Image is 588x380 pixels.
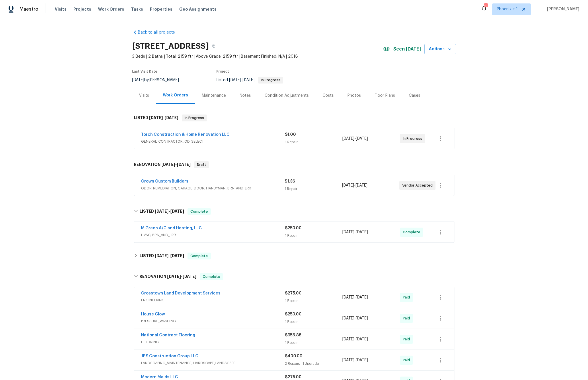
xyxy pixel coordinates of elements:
a: Torch Construction & Home Renovation LLC [141,133,230,137]
span: - [229,78,255,82]
span: $1.00 [285,133,296,137]
div: by [PERSON_NAME] [132,77,186,84]
div: Visits [139,93,149,98]
span: - [149,116,178,120]
div: Condition Adjustments [265,93,309,98]
div: 1 Repair [285,319,343,325]
span: [DATE] [356,230,368,234]
span: Paid [403,294,412,300]
span: - [342,183,368,188]
span: $275.00 [285,291,302,295]
div: LISTED [DATE]-[DATE]Complete [132,249,456,263]
span: Paid [403,336,412,342]
span: $250.00 [285,312,302,316]
div: LISTED [DATE]-[DATE]In Progress [132,109,456,127]
div: 2 Repairs | 1 Upgrade [285,361,343,367]
span: Visits [55,6,67,12]
span: ODOR_REMEDIATION, GARAGE_DOOR, HANDYMAN, BRN_AND_LRR [141,185,285,191]
a: Modern Maids LLC [141,375,178,379]
span: In Progress [259,78,283,82]
span: [DATE] [243,78,255,82]
span: Work Orders [98,6,124,12]
span: [DATE] [342,137,354,141]
span: [DATE] [356,337,368,341]
div: 1 Repair [285,139,343,145]
h6: LISTED [134,115,178,121]
span: - [161,162,191,166]
span: - [342,336,368,342]
span: ENGINEERING [141,297,285,303]
span: [DATE] [132,78,144,82]
span: [DATE] [355,183,368,187]
a: National Contract Flooring [141,333,195,337]
div: 15 [484,3,488,9]
span: $275.00 [285,375,302,379]
span: Properties [150,6,172,12]
span: [DATE] [356,316,368,320]
span: - [155,209,184,213]
span: [PERSON_NAME] [545,6,579,12]
span: Paid [403,357,412,363]
span: [DATE] [170,254,184,258]
span: [DATE] [177,162,191,166]
div: LISTED [DATE]-[DATE]Complete [132,202,456,221]
span: Complete [188,253,210,259]
div: RENOVATION [DATE]-[DATE]Complete [132,267,456,286]
span: - [342,315,368,321]
span: - [342,357,368,363]
span: Seen [DATE] [393,46,421,52]
span: [DATE] [342,183,354,187]
div: 1 Repair [285,233,343,239]
div: 1 Repair [285,298,343,304]
div: Photos [347,93,361,98]
span: $956.88 [285,333,301,337]
span: [DATE] [183,274,196,278]
h6: LISTED [140,253,184,259]
span: Phoenix + 1 [497,6,518,12]
span: [DATE] [161,162,175,166]
span: $250.00 [285,226,302,230]
h6: LISTED [140,208,184,215]
span: - [342,136,368,141]
span: Last Visit Date [132,70,157,73]
h2: [STREET_ADDRESS] [132,43,209,49]
a: M Green A/C and Heating, LLC [141,226,202,230]
span: 3 Beds | 2 Baths | Total: 2159 ft² | Above Grade: 2159 ft² | Basement Finished: N/A | 2018 [132,54,383,59]
span: [DATE] [167,274,181,278]
span: [DATE] [155,254,169,258]
span: [DATE] [342,358,354,362]
span: - [342,294,368,300]
div: 1 Repair [285,340,343,346]
span: [DATE] [356,358,368,362]
span: In Progress [403,136,425,141]
div: Cases [409,93,420,98]
span: Project [216,70,229,73]
a: JBS Construction Group LLC [141,354,198,358]
span: [DATE] [165,116,178,120]
span: - [342,229,368,235]
span: Maestro [19,6,38,12]
span: Tasks [131,7,143,11]
span: Projects [73,6,91,12]
span: Complete [200,274,222,280]
a: Crosstown Land Development Services [141,291,220,295]
span: PRESSURE_WASHING [141,318,285,324]
span: Draft [195,162,208,168]
span: Complete [188,209,210,214]
span: [DATE] [170,209,184,213]
span: FLOORING [141,339,285,345]
span: [DATE] [342,295,354,299]
h6: RENOVATION [140,273,196,280]
span: [DATE] [342,230,354,234]
a: Crown Custom Builders [141,179,188,183]
button: Actions [424,44,456,55]
span: $1.36 [285,179,295,183]
div: Costs [323,93,334,98]
span: Vendor Accepted [402,183,435,188]
span: Geo Assignments [179,6,216,12]
span: [DATE] [356,295,368,299]
span: [DATE] [342,316,354,320]
span: Complete [403,229,423,235]
span: [DATE] [155,209,169,213]
span: Listed [216,78,283,82]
